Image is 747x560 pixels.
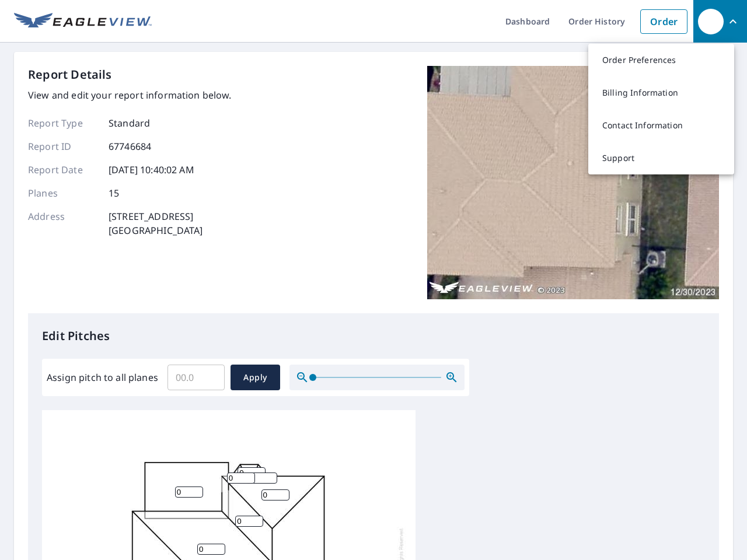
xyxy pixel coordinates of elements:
p: 15 [109,186,119,200]
a: Billing Information [588,76,734,109]
a: Contact Information [588,109,734,142]
p: View and edit your report information below. [28,88,232,102]
label: Assign pitch to all planes [47,370,158,384]
p: 67746684 [109,139,151,153]
button: Apply [231,365,280,390]
p: [DATE] 10:40:02 AM [109,163,194,177]
input: 00.0 [167,361,225,394]
a: Order [640,9,687,34]
p: Report Details [28,66,112,83]
a: Support [588,142,734,174]
p: Report Date [28,163,98,177]
a: Order Preferences [588,44,734,76]
p: Address [28,209,98,237]
p: Planes [28,186,98,200]
p: [STREET_ADDRESS] [GEOGRAPHIC_DATA] [109,209,203,237]
img: EV Logo [14,13,152,30]
p: Report ID [28,139,98,153]
img: Top image [427,66,719,299]
span: Apply [240,370,271,385]
p: Report Type [28,116,98,130]
p: Edit Pitches [42,327,705,345]
p: Standard [109,116,150,130]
